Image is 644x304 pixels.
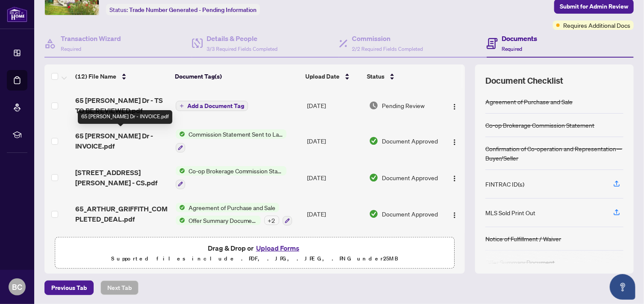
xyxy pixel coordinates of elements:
button: Upload Forms [254,243,302,254]
span: Status [367,72,384,81]
span: Previous Tab [51,281,87,295]
p: Supported files include .PDF, .JPG, .JPEG, .PNG under 25 MB [60,254,449,264]
button: Next Tab [100,281,139,295]
img: Document Status [369,101,378,110]
button: Status IconCo-op Brokerage Commission Statement [176,166,287,189]
th: Upload Date [302,64,363,88]
span: 65 [PERSON_NAME] Dr - INVOICE.pdf [75,131,169,151]
button: Add a Document Tag [176,101,248,111]
img: Logo [451,103,458,110]
button: Logo [448,207,461,221]
button: Previous Tab [44,281,94,295]
td: [DATE] [304,196,366,233]
img: Logo [451,212,458,219]
span: Add a Document Tag [187,103,244,109]
span: BC [12,281,22,293]
th: (12) File Name [72,64,172,88]
span: 2/2 Required Fields Completed [352,46,423,52]
div: + 2 [264,216,279,225]
span: Pending Review [382,101,425,110]
td: [DATE] [304,159,366,196]
span: Required [61,46,81,52]
span: Drag & Drop orUpload FormsSupported files include .PDF, .JPG, .JPEG, .PNG under25MB [55,237,454,269]
img: Document Status [369,136,378,146]
span: 65_ARTHUR_GRIFFITH_COMPLETED_DEAL.pdf [75,204,169,224]
div: Status: [106,4,260,15]
span: Document Approved [382,209,438,219]
span: 65 [PERSON_NAME] Dr - TS TO BE REVIEWED.pdf [75,95,169,116]
th: Document Tag(s) [171,64,302,88]
span: Requires Additional Docs [563,20,630,30]
span: Trade Number Generated - Pending Information [129,6,257,14]
h4: Documents [502,33,538,44]
img: Logo [451,175,458,182]
div: Co-op Brokerage Commission Statement [485,120,594,130]
div: 65 [PERSON_NAME] Dr - INVOICE.pdf [78,110,172,124]
img: Document Status [369,173,378,182]
button: Open asap [610,274,635,300]
button: Logo [448,134,461,148]
td: [DATE] [304,88,366,123]
span: Agreement of Purchase and Sale [185,203,279,212]
span: Drag & Drop or [208,243,302,254]
button: Status IconCommission Statement Sent to Lawyer [176,129,287,152]
td: [DATE] [304,123,366,159]
div: Confirmation of Co-operation and Representation—Buyer/Seller [485,144,623,163]
span: plus [180,104,184,108]
td: [DATE] [304,232,366,269]
span: Upload Date [305,72,340,81]
div: MLS Sold Print Out [485,208,535,217]
span: 3/3 Required Fields Completed [207,46,278,52]
div: FINTRAC ID(s) [485,179,524,189]
h4: Transaction Wizard [61,33,121,44]
button: Add a Document Tag [176,100,248,111]
button: Status IconAgreement of Purchase and SaleStatus IconOffer Summary Document+2 [176,203,292,226]
img: Logo [451,139,458,146]
div: Notice of Fulfillment / Waiver [485,234,561,243]
img: Status Icon [176,216,185,225]
h4: Details & People [207,33,278,44]
span: Commission Statement Sent to Lawyer [185,129,287,139]
img: Document Status [369,209,378,219]
span: Document Approved [382,173,438,182]
h4: Commission [352,33,423,44]
img: Status Icon [176,166,185,175]
button: Logo [448,171,461,184]
img: Status Icon [176,129,185,139]
span: Required [502,46,523,52]
span: Document Checklist [485,75,563,87]
img: logo [7,6,27,22]
th: Status [363,64,440,88]
span: Offer Summary Document [185,216,261,225]
button: Logo [448,99,461,112]
img: Status Icon [176,203,185,212]
span: Document Approved [382,136,438,146]
span: (12) File Name [75,72,116,81]
span: Co-op Brokerage Commission Statement [185,166,287,175]
span: [STREET_ADDRESS][PERSON_NAME] - CS.pdf [75,167,169,188]
div: Agreement of Purchase and Sale [485,97,573,106]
